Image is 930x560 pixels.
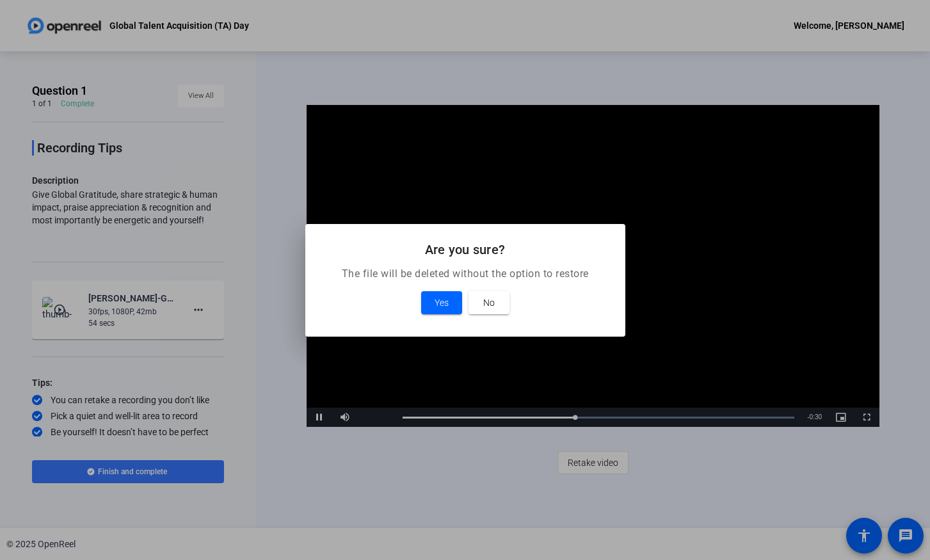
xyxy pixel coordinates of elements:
button: Yes [421,291,462,314]
span: Yes [435,295,449,310]
p: The file will be deleted without the option to restore [321,266,610,282]
button: No [469,291,509,314]
span: No [483,295,495,310]
h2: Are you sure? [321,239,610,260]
